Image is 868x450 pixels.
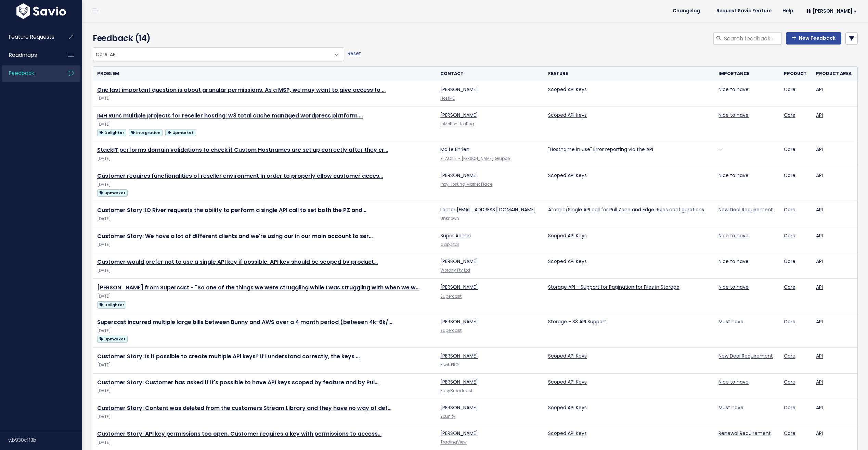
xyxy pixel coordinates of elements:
[718,430,771,437] a: Renewal Requirement
[784,86,795,93] a: Core
[97,215,432,223] div: [DATE]
[548,404,587,411] a: Scoped API Keys
[129,129,163,136] span: Integration
[714,67,779,81] th: Importance
[2,65,57,81] a: Feedback
[816,206,823,213] a: API
[97,404,391,412] a: Customer Story: Content was deleted from the customers Stream Library and they have no way of det…
[436,67,544,81] th: Contact
[548,112,587,118] a: Scoped API Keys
[97,301,126,309] span: Delighter
[440,293,462,299] a: Supercast
[784,112,795,118] a: Core
[816,172,823,179] a: API
[97,232,373,240] a: Customer Story: We have a lot of different clients and we're using our in our main account to ser…
[784,352,795,359] a: Core
[97,155,432,162] div: [DATE]
[440,328,462,333] a: Supercast
[97,352,360,360] a: Customer Story: Is it possible to create multiple APi keys? If I understand correctly, the keys …
[348,50,361,57] a: Reset
[816,86,823,93] a: API
[97,95,432,102] div: [DATE]
[97,146,388,154] a: StackIT performs domain validations to check if Custom Hostnames are set up correctly after they cr…
[97,189,128,197] span: Upmarket
[718,352,773,359] a: New Deal Requirement
[548,430,587,437] a: Scoped API Keys
[816,404,823,411] a: API
[440,121,474,127] a: InMotion Hosting
[548,352,587,359] a: Scoped API Keys
[816,284,823,290] a: API
[816,378,823,385] a: API
[97,181,432,188] div: [DATE]
[97,327,432,335] div: [DATE]
[784,232,795,239] a: Core
[8,431,82,449] div: v.b930c1f3b
[97,318,392,326] a: Supercast incurred multiple large bills between Bunny and AWS over a 4 month period (between 4k-6k/…
[816,352,823,359] a: API
[97,300,126,309] a: Delighter
[440,362,458,367] a: Piwik PRO
[548,172,587,179] a: Scoped API Keys
[2,47,57,63] a: Roadmaps
[440,146,469,153] a: Malte Ehrlen
[440,112,478,118] a: [PERSON_NAME]
[548,318,606,325] a: Storage - S3 API Support
[97,378,378,386] a: Customer Story: Customer has asked if it's possible to have API keys scoped by feature and by Pul…
[718,378,749,385] a: Nice to have
[440,232,471,239] a: Super Admin
[816,232,823,239] a: API
[440,182,492,187] a: Inxy Hosting Market Place
[548,146,653,153] a: "Hostname in use" Error reporting via the API
[673,9,700,13] span: Changelog
[9,51,37,59] span: Roadmaps
[816,318,823,325] a: API
[440,96,455,101] a: HostME
[548,206,704,213] a: Atomic/Single API call for Pull Zone and Edge Rules configurations
[784,404,795,411] a: Core
[97,439,432,446] div: [DATE]
[97,129,126,136] span: Delighter
[129,128,163,137] a: Integration
[93,48,330,61] span: Core: API
[93,32,341,45] h4: Feedback (14)
[440,206,536,213] a: Lamar [EMAIL_ADDRESS][DOMAIN_NAME]
[544,67,715,81] th: Feature
[440,414,455,419] a: Younity
[807,9,857,14] span: Hi [PERSON_NAME]
[784,172,795,179] a: Core
[784,318,795,325] a: Core
[777,6,799,16] a: Help
[784,146,795,153] a: Core
[97,362,432,369] div: [DATE]
[9,70,34,77] span: Feedback
[97,335,128,343] a: Upmarket
[784,206,795,213] a: Core
[784,258,795,265] a: Core
[718,258,749,265] a: Nice to have
[97,206,366,214] a: Customer Story: IO River requests the ability to perform a single API call to set both the PZ and…
[440,258,478,265] a: [PERSON_NAME]
[548,86,587,93] a: Scoped API Keys
[97,267,432,274] div: [DATE]
[784,430,795,437] a: Core
[780,67,812,81] th: Product
[440,216,459,221] span: Unknown
[812,67,857,81] th: Product Area
[718,172,749,179] a: Nice to have
[97,413,432,421] div: [DATE]
[97,188,128,197] a: Upmarket
[440,284,478,290] a: [PERSON_NAME]
[9,33,54,40] span: Feature Requests
[440,172,478,179] a: [PERSON_NAME]
[440,388,472,393] a: EasyBroadcast
[440,352,478,359] a: [PERSON_NAME]
[440,404,478,411] a: [PERSON_NAME]
[718,86,749,93] a: Nice to have
[97,284,419,291] a: [PERSON_NAME] from Supercast - "So one of the things we were struggling while I was struggling wi...
[799,6,863,16] a: Hi [PERSON_NAME]
[97,86,386,94] a: One last important question is about granular permissions. As a MSP, we may want to give access to …
[440,318,478,325] a: [PERSON_NAME]
[440,430,478,437] a: [PERSON_NAME]
[97,258,378,266] a: Customer would prefer not to use a single API key if possible. API key should be scoped by product…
